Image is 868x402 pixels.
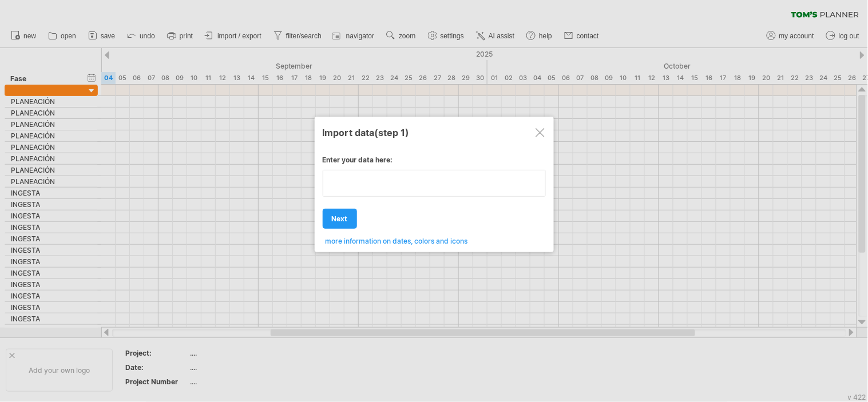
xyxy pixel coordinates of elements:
a: next [323,209,357,229]
span: next [332,214,348,223]
span: (step 1) [375,127,410,138]
div: Enter your data here: [323,156,546,170]
span: more information on dates, colors and icons [326,237,468,245]
div: Import data [323,122,546,142]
